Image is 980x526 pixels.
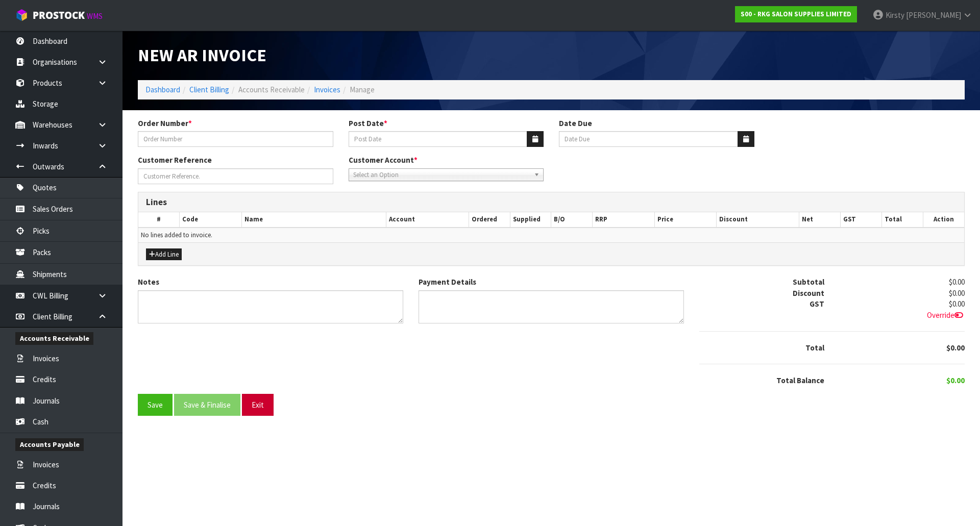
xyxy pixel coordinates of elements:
span: $0.00 [946,375,965,385]
button: Save & Finalise [174,394,240,416]
th: Net [799,212,840,227]
label: Date Due [559,118,592,129]
th: # [138,212,180,227]
strong: S00 - RKG SALON SUPPLIES LIMITED [741,10,851,18]
span: Select an Option [353,169,530,181]
span: $0.00 [949,277,965,287]
th: Account [386,212,469,227]
span: Override [927,310,965,320]
span: Accounts Receivable [238,85,305,94]
img: cube-alt.png [15,9,28,21]
button: Exit [242,394,274,416]
button: Add Line [146,248,182,261]
label: Post Date [349,118,387,129]
strong: GST [810,299,824,309]
th: Code [180,212,241,227]
span: ProStock [33,9,85,22]
a: Dashboard [145,85,180,94]
th: GST [840,212,881,227]
th: Supplied [510,212,551,227]
th: Total [881,212,923,227]
a: Client Billing [189,85,229,94]
h3: Lines [146,197,957,207]
a: S00 - RKG SALON SUPPLIES LIMITED [735,6,857,22]
span: Accounts Receivable [15,332,93,345]
a: Invoices [314,85,340,94]
label: Customer Account [349,155,418,165]
span: $0.00 [949,288,965,298]
input: Order Number [138,131,333,147]
span: Manage [350,85,375,94]
span: $0.00 [946,343,965,353]
td: No lines added to invoice. [138,228,964,242]
strong: Discount [793,288,824,298]
th: B/O [551,212,593,227]
span: $0.00 [949,299,965,309]
input: Date Due [559,131,738,147]
input: Customer Reference. [138,168,333,184]
strong: Subtotal [793,277,824,287]
span: [PERSON_NAME] [906,10,961,20]
button: Save [138,394,173,416]
strong: Total Balance [776,375,824,385]
label: Notes [138,277,159,287]
span: Accounts Payable [15,438,84,451]
label: Payment Details [419,277,476,287]
th: Discount [717,212,799,227]
span: Kirsty [886,10,904,20]
label: Customer Reference [138,155,212,165]
th: Price [654,212,716,227]
small: WMS [87,11,103,21]
th: Name [241,212,386,227]
input: Post Date [349,131,528,147]
label: Order Number [138,118,192,129]
th: Ordered [469,212,510,227]
th: RRP [593,212,654,227]
span: New AR Invoice [138,44,266,66]
strong: Total [805,343,824,353]
th: Action [923,212,964,227]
